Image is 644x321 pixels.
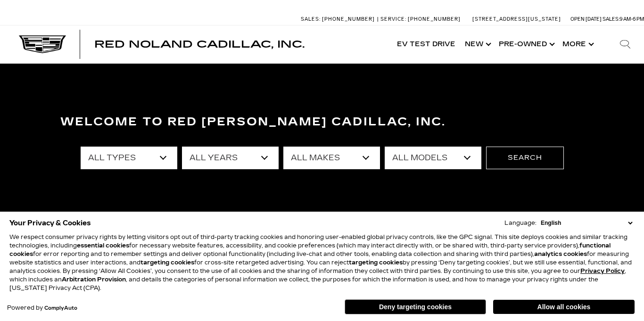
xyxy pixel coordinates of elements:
strong: Arbitration Provision [62,276,126,283]
strong: targeting cookies [349,259,403,266]
select: Filter by make [283,147,380,169]
img: Cadillac Dark Logo with Cadillac White Text [19,35,66,53]
a: New [460,25,494,63]
a: [STREET_ADDRESS][US_STATE] [472,16,561,22]
span: Red Noland Cadillac, Inc. [94,39,305,50]
button: Allow all cookies [493,300,635,314]
button: Search [486,147,564,169]
span: Your Privacy & Cookies [9,216,91,230]
span: Open [DATE] [570,16,602,22]
a: ComplyAuto [44,305,77,311]
select: Filter by type [81,147,177,169]
a: Privacy Policy [580,268,625,274]
strong: essential cookies [77,242,129,249]
button: More [558,25,597,63]
span: Sales: [301,16,321,22]
strong: analytics cookies [534,251,587,257]
select: Filter by model [385,147,481,169]
span: [PHONE_NUMBER] [408,16,461,22]
select: Language Select [538,219,635,227]
a: Sales: [PHONE_NUMBER] [301,16,377,22]
span: Service: [380,16,406,22]
h3: Welcome to Red [PERSON_NAME] Cadillac, Inc. [60,113,584,132]
select: Filter by year [182,147,279,169]
p: We respect consumer privacy rights by letting visitors opt out of third-party tracking cookies an... [9,233,635,292]
span: [PHONE_NUMBER] [322,16,375,22]
span: 9 AM-6 PM [619,16,644,22]
a: EV Test Drive [392,25,460,63]
div: Language: [504,220,537,226]
div: Powered by [7,305,77,311]
button: Deny targeting cookies [345,299,486,314]
strong: targeting cookies [140,259,194,266]
a: Pre-Owned [494,25,558,63]
span: Sales: [603,16,619,22]
a: Red Noland Cadillac, Inc. [94,40,305,49]
a: Service: [PHONE_NUMBER] [377,16,463,22]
